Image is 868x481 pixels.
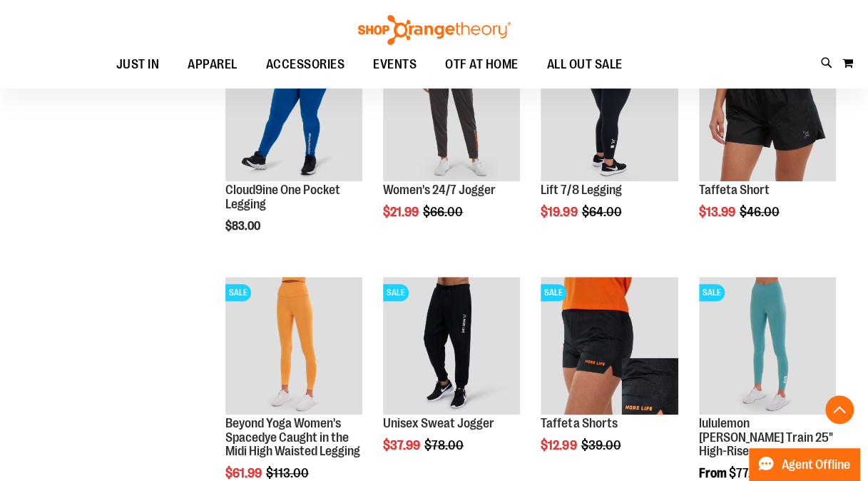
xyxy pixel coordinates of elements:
[383,44,520,181] img: Product image for 24/7 Jogger
[116,49,160,81] span: JUST IN
[729,466,765,480] span: $77.99
[581,205,623,219] span: $64.00
[547,49,623,81] span: ALL OUT SALE
[699,44,836,181] img: Main Image of Taffeta Short
[541,416,617,430] a: Taffeta Shorts
[699,277,836,414] img: Product image for lululemon Womens Wunder Train High-Rise Tight 25in
[692,36,843,255] div: product
[541,284,566,301] span: SALE
[383,205,421,219] span: $21.99
[541,438,578,452] span: $12.99
[541,44,678,181] img: 2024 October Lift 7/8 Legging
[740,205,782,219] span: $46.00
[541,44,678,183] a: 2024 October Lift 7/8 LeggingSALE
[541,277,678,414] img: Product image for Camo Tafetta Shorts
[218,36,369,269] div: product
[225,44,362,183] a: Cloud9ine One Pocket Legging
[383,277,520,416] a: Product image for Unisex Sweat JoggerSALE
[225,416,360,459] a: Beyond Yoga Women's Spacedye Caught in the Midi High Waisted Legging
[699,277,836,416] a: Product image for lululemon Womens Wunder Train High-Rise Tight 25inSALE
[541,183,621,197] a: Lift 7/8 Legging
[699,416,832,459] a: lululemon [PERSON_NAME] Train 25" High-Rise
[533,36,685,255] div: product
[383,277,520,414] img: Product image for Unisex Sweat Jogger
[445,49,519,81] span: OTF AT HOME
[266,49,345,81] span: ACCESSORIES
[225,44,362,181] img: Cloud9ine One Pocket Legging
[699,183,770,197] a: Taffeta Short
[225,277,362,414] img: Product image for Beyond Yoga Womens Spacedye Caught in the Midi High Waisted Legging
[225,466,264,480] span: $61.99
[825,395,854,424] button: Back To Top
[424,438,466,452] span: $78.00
[225,277,362,416] a: Product image for Beyond Yoga Womens Spacedye Caught in the Midi High Waisted LeggingSALE
[581,438,623,452] span: $39.00
[383,284,409,301] span: SALE
[373,49,417,81] span: EVENTS
[188,49,238,81] span: APPAREL
[383,438,422,452] span: $37.99
[782,458,850,472] span: Agent Offline
[225,183,340,211] a: Cloud9ine One Pocket Legging
[225,220,262,233] span: $83.00
[376,36,527,255] div: product
[541,205,579,219] span: $19.99
[699,284,725,301] span: SALE
[423,205,465,219] span: $66.00
[356,15,513,45] img: Shop Orangetheory
[699,466,727,480] span: From
[541,277,678,416] a: Product image for Camo Tafetta ShortsSALE
[699,205,737,219] span: $13.99
[266,466,311,480] span: $113.00
[383,183,496,197] a: Women's 24/7 Jogger
[383,416,494,430] a: Unisex Sweat Jogger
[699,44,836,183] a: Main Image of Taffeta ShortSALE
[749,448,859,481] button: Agent Offline
[225,284,251,301] span: SALE
[383,44,520,183] a: Product image for 24/7 JoggerSALE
